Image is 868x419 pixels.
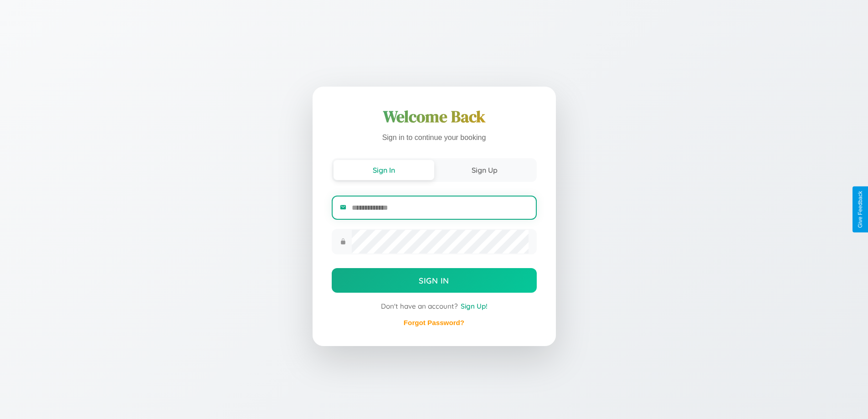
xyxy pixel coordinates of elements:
[334,160,434,180] button: Sign In
[461,302,488,310] span: Sign Up!
[332,302,537,310] div: Don't have an account?
[332,268,537,293] button: Sign In
[332,131,537,145] p: Sign in to continue your booking
[857,191,863,228] div: Give Feedback
[404,319,464,326] a: Forgot Password?
[332,106,537,128] h1: Welcome Back
[434,160,535,180] button: Sign Up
